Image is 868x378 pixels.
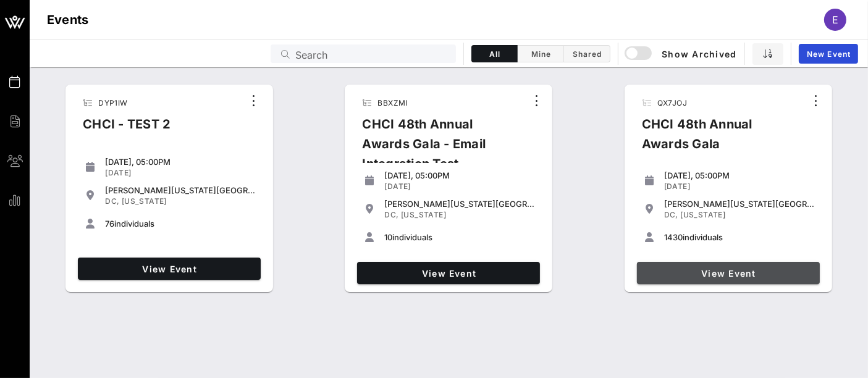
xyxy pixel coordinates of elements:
[384,232,392,242] span: 10
[401,210,446,219] span: [US_STATE]
[105,168,256,178] div: [DATE]
[122,196,167,206] span: [US_STATE]
[626,43,737,65] button: Show Archived
[384,232,535,242] div: individuals
[105,196,119,206] span: DC,
[664,210,678,219] span: DC,
[832,14,838,26] span: E
[664,232,815,242] div: individuals
[664,199,815,209] div: [PERSON_NAME][US_STATE][GEOGRAPHIC_DATA]
[518,45,564,62] button: Mine
[642,268,815,279] span: View Event
[362,268,535,279] span: View Event
[357,262,540,284] a: View Event
[637,262,820,284] a: View Event
[824,9,846,31] div: E
[657,98,687,107] span: QX7JOJ
[384,170,535,180] div: [DATE], 05:00PM
[47,10,89,30] h1: Events
[105,185,256,195] div: [PERSON_NAME][US_STATE][GEOGRAPHIC_DATA]
[799,44,858,64] a: New Event
[105,219,256,229] div: individuals
[571,49,602,59] span: Shared
[384,199,535,209] div: [PERSON_NAME][US_STATE][GEOGRAPHIC_DATA]
[73,114,180,144] div: CHCI - TEST 2
[664,182,815,191] div: [DATE]
[806,49,851,59] span: New Event
[377,98,407,107] span: BBXZMI
[352,114,526,183] div: CHCI 48th Annual Awards Gala - Email Integration Test
[632,114,806,164] div: CHCI 48th Annual Awards Gala
[479,49,510,59] span: All
[105,219,114,229] span: 76
[471,45,518,62] button: All
[384,210,398,219] span: DC,
[78,258,261,280] a: View Event
[664,232,683,242] span: 1430
[98,98,127,107] span: DYP1IW
[626,46,736,61] span: Show Archived
[384,182,535,191] div: [DATE]
[83,264,256,274] span: View Event
[105,157,256,167] div: [DATE], 05:00PM
[525,49,556,59] span: Mine
[680,210,725,219] span: [US_STATE]
[564,45,610,62] button: Shared
[664,170,815,180] div: [DATE], 05:00PM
